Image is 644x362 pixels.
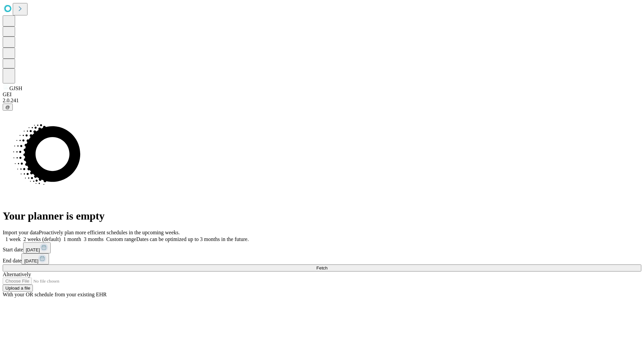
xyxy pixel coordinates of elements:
span: With your OR schedule from your existing EHR [3,292,107,297]
button: [DATE] [23,242,51,253]
span: @ [5,105,10,110]
span: Import your data [3,230,39,235]
button: Upload a file [3,285,33,292]
span: [DATE] [24,258,38,263]
span: 1 month [63,236,81,242]
div: GEI [3,92,641,98]
span: Fetch [316,265,327,270]
span: Alternatively [3,271,31,277]
button: @ [3,104,13,111]
span: Proactively plan more efficient schedules in the upcoming weeks. [39,230,180,235]
div: Start date [3,242,641,253]
span: GJSH [9,85,22,91]
button: [DATE] [21,253,49,264]
button: Fetch [3,264,641,271]
span: [DATE] [26,247,40,252]
h1: Your planner is empty [3,210,641,222]
span: Custom range [106,236,136,242]
span: Dates can be optimized up to 3 months in the future. [136,236,249,242]
span: 2 weeks (default) [23,236,61,242]
div: End date [3,253,641,264]
span: 3 months [84,236,104,242]
span: 1 week [5,236,21,242]
div: 2.0.241 [3,98,641,104]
